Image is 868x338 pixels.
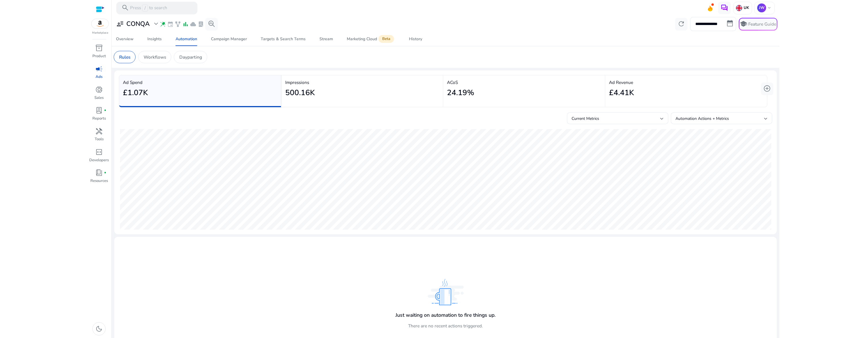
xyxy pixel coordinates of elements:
[609,79,763,86] p: Ad Revenue
[211,37,247,41] div: Campaign Manager
[144,54,166,60] p: Workflows
[89,168,109,189] a: book_4fiber_manual_recordResources
[285,79,439,86] p: Impressions
[89,64,109,84] a: campaignAds
[116,20,124,28] span: user_attributes
[89,158,109,163] p: Developers
[319,37,333,41] div: Stream
[182,21,189,27] span: bar_chart
[205,18,218,30] button: search_insights
[130,5,167,11] p: Press to search
[104,172,106,174] span: fiber_manual_record
[675,116,729,121] span: Automation Actions + Metrics
[116,37,134,41] div: Overview
[104,109,106,112] span: fiber_manual_record
[572,116,599,121] span: Current Metrics
[92,116,106,122] p: Reports
[123,79,277,86] p: Ad Spend
[736,5,742,11] img: uk.svg
[378,35,394,43] span: Beta
[95,325,103,333] span: dark_mode
[447,88,474,97] h2: 24.19%
[742,5,749,11] p: UK
[126,20,150,28] h3: CONQA
[123,88,148,97] h2: £1.07K
[95,169,103,176] span: book_4
[89,105,109,126] a: lab_profilefiber_manual_recordReports
[160,21,166,27] span: wand_stars
[89,147,109,168] a: code_blocksDevelopers
[198,21,204,27] span: lab_profile
[190,21,196,27] span: cloud
[761,82,774,95] button: add_circle
[95,128,103,135] span: handyman
[428,279,464,305] img: analysing_data.svg
[142,5,148,11] span: /
[408,322,483,329] p: There are no recent actions triggered.
[767,5,772,11] span: keyboard_arrow_down
[95,107,103,114] span: lab_profile
[119,54,130,60] p: Rules
[94,95,104,101] p: Sales
[95,65,103,73] span: campaign
[167,21,174,27] span: event
[208,20,215,28] span: search_insights
[96,74,102,80] p: Ads
[175,21,181,27] span: family_history
[740,20,747,28] span: school
[675,18,688,30] button: refresh
[677,20,685,28] span: refresh
[89,126,109,147] a: handymanTools
[121,4,129,11] span: search
[95,86,103,93] span: donut_small
[92,19,109,28] img: amazon.svg
[447,79,601,86] p: ACoS
[757,3,766,12] p: JW
[763,85,771,92] span: add_circle
[152,20,160,28] span: expand_more
[285,88,315,97] h2: 500.16K
[92,53,106,59] p: Product
[748,21,776,27] p: Feature Guide
[89,43,109,64] a: inventory_2Product
[261,37,306,41] div: Targets & Search Terms
[92,31,108,35] p: Marketplace
[89,85,109,105] a: donut_smallSales
[95,148,103,156] span: code_blocks
[95,44,103,52] span: inventory_2
[739,18,777,30] button: schoolFeature Guide
[409,37,422,41] div: History
[347,37,395,42] div: Marketing Cloud
[90,178,108,184] p: Resources
[95,137,104,142] p: Tools
[395,312,496,318] h4: Just waiting on automation to fire things up.
[176,37,197,41] div: Automation
[147,37,162,41] div: Insights
[609,88,634,97] h2: £4.41K
[179,54,202,60] p: Dayparting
